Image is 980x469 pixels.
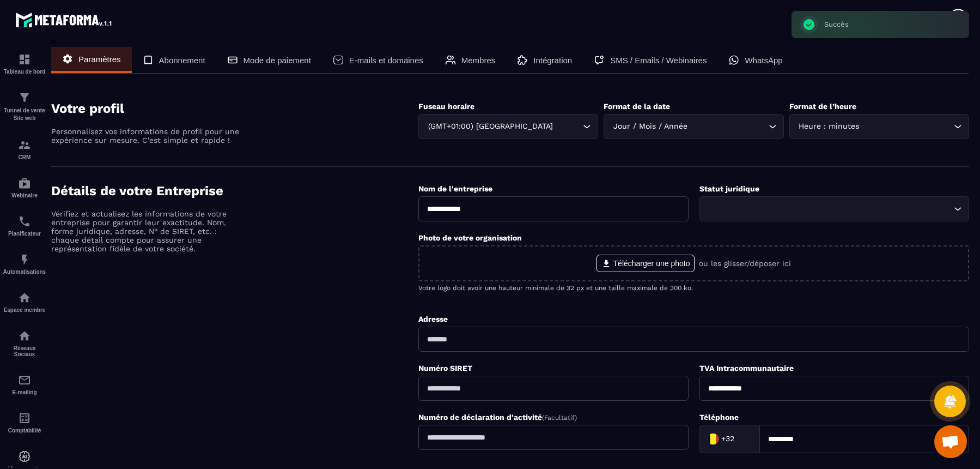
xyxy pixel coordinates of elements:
p: Espace membre [3,307,46,313]
img: formation [18,139,31,152]
a: formationformationTableau de bord [3,45,46,83]
p: Intégration [561,55,605,65]
input: Search for option [707,203,952,215]
img: automations [18,291,31,304]
h4: Détails de votre Entreprise [51,183,418,199]
a: formationformationCRM [3,130,46,169]
p: Tableau de bord [3,69,46,75]
input: Search for option [862,121,951,133]
label: Photo de votre organisation [418,233,522,242]
img: automations [18,450,31,463]
p: Réseaux Sociaux [3,345,46,357]
div: Search for option [699,196,970,221]
p: SMS / Emails / Webinaires [643,55,751,65]
p: WhatsApp [789,55,830,65]
p: Tunnel de vente Site web [3,107,46,122]
input: Search for option [555,121,580,133]
a: formationformationTunnel de vente Site web [3,83,46,130]
p: Paramètres [78,54,125,64]
p: Membres [486,55,523,65]
img: email [18,374,31,387]
img: logo [15,10,113,29]
a: emailemailE-mailing [3,365,46,404]
label: TVA Intracommunautaire [699,364,794,372]
p: CRM [3,154,46,160]
span: (Facultatif) [542,414,577,422]
p: Mode de paiement [252,55,326,65]
label: Adresse [418,315,448,323]
p: Abonnement [163,55,214,65]
img: accountant [18,412,31,425]
span: Jour / Mois / Année [611,121,690,133]
span: (GMT+01:00) [GEOGRAPHIC_DATA] [425,121,555,133]
img: automations [18,253,31,266]
label: Statut juridique [699,184,759,193]
span: Heure : minutes [796,121,862,133]
a: automationsautomationsAutomatisations [3,245,46,283]
label: Format de la date [604,102,670,111]
p: Comptabilité [3,428,46,434]
p: Personnalisez vos informations de profil pour une expérience sur mesure. C'est simple et rapide ! [51,127,242,145]
label: Télécharger une photo [592,255,699,272]
label: Format de l’heure [789,102,856,111]
label: Numéro SIRET [418,364,472,372]
p: Planificateur [3,231,46,237]
input: Search for option [690,121,765,133]
span: +32 [721,434,734,444]
h4: Votre profil [51,101,418,116]
p: Automatisations [3,269,46,275]
a: social-networksocial-networkRéseaux Sociaux [3,321,46,365]
img: formation [18,53,31,66]
a: automationsautomationsEspace membre [3,283,46,321]
div: Search for option [418,114,598,139]
label: Numéro de déclaration d'activité [418,413,577,422]
a: schedulerschedulerPlanificateur [3,207,46,245]
div: Ouvrir le chat [934,425,967,458]
a: accountantaccountantComptabilité [3,404,46,442]
div: Search for option [789,114,969,139]
div: Search for option [699,425,759,453]
img: automations [18,177,31,190]
label: Nom de l'entreprise [418,184,492,193]
p: Webinaire [3,193,46,199]
p: Vérifiez et actualisez les informations de votre entreprise pour garantir leur exactitude. Nom, f... [51,209,242,253]
div: Search for option [604,114,783,139]
img: scheduler [18,215,31,228]
img: formation [18,91,31,104]
label: Fuseau horaire [418,102,474,111]
p: ou les glisser/déposer ici [704,259,796,268]
a: automationsautomationsWebinaire [3,169,46,207]
p: Votre logo doit avoir une hauteur minimale de 32 px et une taille maximale de 300 ko. [418,284,969,292]
p: E-mailing [3,389,46,395]
p: E-mails et domaines [364,55,448,65]
label: Téléphone [699,413,739,422]
img: Country Flag [702,428,724,450]
img: social-network [18,329,31,342]
input: Search for option [737,431,748,447]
